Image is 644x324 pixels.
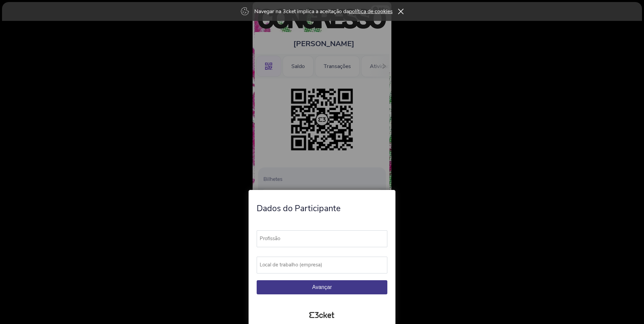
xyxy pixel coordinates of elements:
button: Avançar [257,280,387,294]
span: Avançar [312,284,332,290]
label: Local de trabalho (empresa) [257,257,393,273]
label: Profissão [257,230,393,247]
p: Navegar na 3cket implica a aceitação da [254,8,393,15]
a: política de cookies [349,8,393,15]
h4: Dados do Participante [257,203,387,214]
